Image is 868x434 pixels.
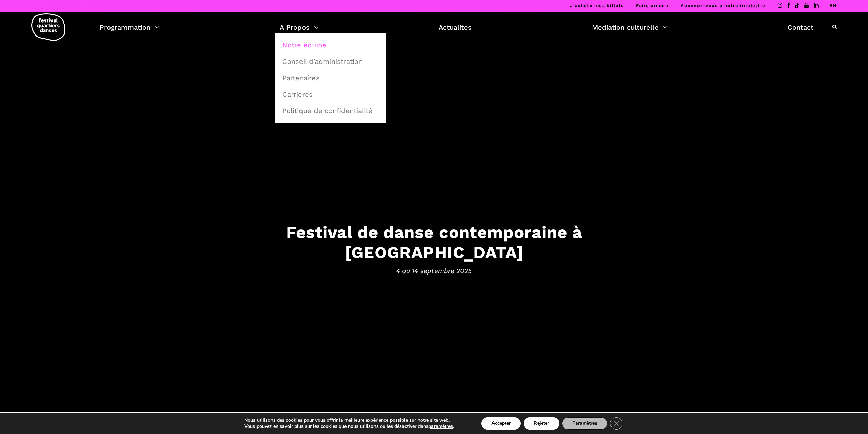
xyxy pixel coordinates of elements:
a: Abonnez-vous à notre infolettre [681,3,765,8]
a: Actualités [439,22,472,33]
h3: Festival de danse contemporaine à [GEOGRAPHIC_DATA] [223,222,646,263]
button: Close GDPR Cookie Banner [610,417,622,430]
a: J’achète mes billets [570,3,624,8]
span: 4 au 14 septembre 2025 [223,266,646,276]
p: Vous pouvez en savoir plus sur les cookies que nous utilisons ou les désactiver dans . [244,423,454,430]
button: paramètres [428,423,453,430]
button: Rejeter [524,417,559,430]
a: Médiation culturelle [592,22,667,33]
button: Accepter [481,417,521,430]
a: Politique de confidentialité [278,103,383,118]
a: Carrières [278,86,383,102]
a: A Propos [280,22,319,33]
a: Notre équipe [278,37,383,53]
a: Programmation [100,22,159,33]
a: Faire un don [636,3,668,8]
a: Partenaires [278,70,383,86]
a: EN [829,3,837,8]
button: Paramètres [562,417,607,430]
p: Nous utilisons des cookies pour vous offrir la meilleure expérience possible sur notre site web. [244,417,454,423]
a: Conseil d’administration [278,54,383,69]
img: logo-fqd-med [31,13,65,41]
a: Contact [788,22,813,33]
